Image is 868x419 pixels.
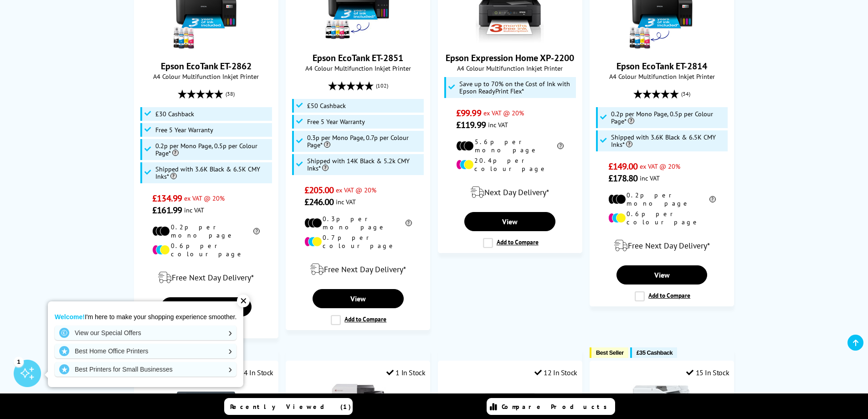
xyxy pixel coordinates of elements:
[224,398,353,415] a: Recently Viewed (1)
[608,172,638,184] span: £178.80
[152,242,260,258] li: 0.6p per colour page
[237,295,250,307] div: ✕
[139,265,273,290] div: modal_delivery
[640,174,660,182] span: inc VAT
[611,110,725,125] span: 0.2p per Mono Page, 0.5p per Colour Page*
[608,160,638,172] span: £149.00
[487,398,615,415] a: Compare Products
[155,126,213,134] span: Free 5 Year Warranty
[596,349,624,356] span: Best Seller
[616,265,708,285] a: View
[331,315,386,325] label: Add to Compare
[313,52,403,64] a: Epson EcoTank ET-2851
[446,52,574,64] a: Epson Expression Home XP-2200
[456,138,564,154] li: 5.6p per mono page
[336,197,356,206] span: inc VAT
[595,233,729,259] div: modal_delivery
[152,204,182,216] span: £161.99
[595,72,729,81] span: A4 Colour Multifunction Inkjet Printer
[488,120,508,129] span: inc VAT
[226,85,235,103] span: (38)
[307,134,421,149] span: 0.3p per Mono Page, 0.7p per Colour Page*
[456,119,486,131] span: £119.99
[155,142,270,157] span: 0.2p per Mono Page, 0.5p per Colour Page*
[55,313,236,321] p: I'm here to make your shopping experience smoother.
[630,347,677,358] button: £35 Cashback
[628,44,696,53] a: Epson EcoTank ET-2814
[611,134,725,148] span: Shipped with 3.6K Black & 6.5K CMY Inks*
[307,118,365,125] span: Free 5 Year Warranty
[304,215,412,231] li: 0.3p per mono page
[139,72,273,81] span: A4 Colour Multifunction Inkjet Printer
[608,191,716,207] li: 0.2p per mono page
[324,36,392,45] a: Epson EcoTank ET-2851
[291,64,425,72] span: A4 Colour Multifunction Inkjet Printer
[184,194,225,202] span: ex VAT @ 20%
[152,192,182,204] span: £134.99
[304,196,334,208] span: £246.00
[456,156,564,173] li: 20.4p per colour page
[184,206,204,214] span: inc VAT
[376,77,388,94] span: (102)
[616,60,707,72] a: Epson EcoTank ET-2814
[686,368,729,377] div: 15 In Stock
[155,166,270,180] span: Shipped with 3.6K Black & 6.5K CMY Inks*
[456,107,481,119] span: £99.99
[637,349,673,356] span: £35 Cashback
[55,362,236,377] a: Best Printers for Small Businesses
[534,368,577,377] div: 12 In Stock
[313,289,404,308] a: View
[443,180,577,205] div: modal_delivery
[55,344,236,358] a: Best Home Office Printers
[55,326,236,340] a: View our Special Offers
[336,186,376,194] span: ex VAT @ 20%
[307,157,421,172] span: Shipped with 14K Black & 5.2k CMY Inks*
[161,60,252,72] a: Epson EcoTank ET-2862
[307,102,346,109] span: £50 Cashback
[476,36,544,45] a: Epson Expression Home XP-2200
[640,162,680,171] span: ex VAT @ 20%
[172,44,240,53] a: Epson EcoTank ET-2862
[502,403,612,411] span: Compare Products
[304,184,334,196] span: £205.00
[304,233,412,250] li: 0.7p per colour page
[459,80,574,95] span: Save up to 70% on the Cost of Ink with Epson ReadyPrint Flex*
[608,210,716,226] li: 0.6p per colour page
[483,238,539,248] label: Add to Compare
[443,64,577,72] span: A4 Colour Multifunction Inkjet Printer
[291,257,425,282] div: modal_delivery
[386,368,426,377] div: 1 In Stock
[681,85,690,103] span: (34)
[55,313,85,321] strong: Welcome!
[590,347,628,358] button: Best Seller
[14,357,24,367] div: 1
[635,291,690,301] label: Add to Compare
[152,223,260,239] li: 0.2p per mono page
[231,368,273,377] div: 14 In Stock
[483,109,524,117] span: ex VAT @ 20%
[230,403,351,411] span: Recently Viewed (1)
[155,110,194,118] span: £30 Cashback
[464,212,555,231] a: View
